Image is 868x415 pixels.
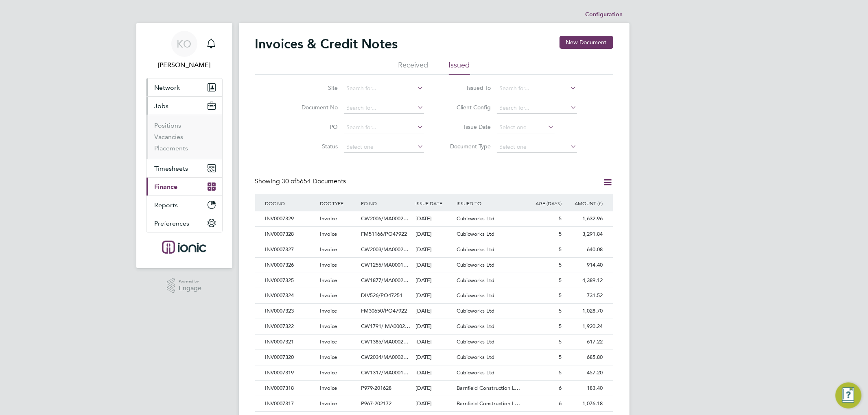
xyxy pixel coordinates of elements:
[559,323,562,330] span: 5
[320,292,337,299] span: Invoice
[559,292,562,299] span: 5
[320,354,337,361] span: Invoice
[263,194,318,213] div: DOC NO
[564,227,605,242] div: 3,291.84
[564,381,605,396] div: 183.40
[361,354,409,361] span: CW2034/MA0002…
[413,273,455,288] div: [DATE]
[155,84,180,91] span: Network
[344,83,424,94] input: Search for...
[413,350,455,365] div: [DATE]
[263,288,318,303] div: INV0007324
[146,241,223,254] a: Go to home page
[282,177,297,185] span: 30 of
[564,211,605,226] div: 1,632.96
[413,396,455,411] div: [DATE]
[361,292,402,299] span: DIV526/PO47251
[361,369,409,376] span: CW1317/MA0001…
[559,385,562,391] span: 6
[444,104,491,111] label: Client Config
[263,319,318,334] div: INV0007322
[523,194,564,213] div: AGE (DAYS)
[413,227,455,242] div: [DATE]
[361,400,391,407] span: P967-202172
[413,288,455,303] div: [DATE]
[413,258,455,273] div: [DATE]
[320,338,337,345] span: Invoice
[320,400,337,407] span: Invoice
[146,159,222,177] button: Timesheets
[361,261,409,268] span: CW1255/MA0001…
[320,230,337,237] span: Invoice
[146,97,222,115] button: Jobs
[255,36,398,52] h2: Invoices & Credit Notes
[449,60,470,75] li: Issued
[361,230,407,237] span: FM51166/PO47922
[320,307,337,314] span: Invoice
[413,211,455,226] div: [DATE]
[361,323,410,330] span: CW1791/ MA0002…
[255,177,348,186] div: Showing
[457,323,494,330] span: Cubicworks Ltd
[497,102,577,114] input: Search for...
[263,350,318,365] div: INV0007320
[263,242,318,257] div: INV0007327
[291,143,338,150] label: Status
[559,338,562,345] span: 5
[413,304,455,319] div: [DATE]
[263,258,318,273] div: INV0007326
[263,227,318,242] div: INV0007328
[359,194,413,213] div: PO NO
[559,354,562,361] span: 5
[361,215,409,222] span: CW2006/MA0002…
[155,144,188,152] a: Placements
[559,307,562,314] span: 5
[167,278,201,293] a: Powered byEngage
[457,400,520,407] span: Barnfield Construction L…
[457,369,494,376] span: Cubicworks Ltd
[162,241,206,254] img: ionic-logo-retina.png
[146,115,222,159] div: Jobs
[263,273,318,288] div: INV0007325
[559,369,562,376] span: 5
[361,277,409,284] span: CW1877/MA0002…
[564,258,605,273] div: 914.40
[291,84,338,91] label: Site
[560,36,613,49] button: New Document
[177,39,192,49] span: KO
[457,246,494,253] span: Cubicworks Ltd
[559,230,562,237] span: 5
[282,177,346,185] span: 5654 Documents
[564,304,605,319] div: 1,028.70
[835,382,861,408] button: Engage Resource Center
[136,23,232,268] nav: Main navigation
[457,354,494,361] span: Cubicworks Ltd
[320,385,337,391] span: Invoice
[457,307,494,314] span: Cubicworks Ltd
[146,31,223,70] a: KO[PERSON_NAME]
[146,178,222,196] button: Finance
[344,102,424,114] input: Search for...
[146,214,222,232] button: Preferences
[564,242,605,257] div: 640.08
[318,194,359,213] div: DOC TYPE
[564,273,605,288] div: 4,389.12
[155,201,178,209] span: Reports
[263,335,318,350] div: INV0007321
[179,285,201,292] span: Engage
[344,141,424,153] input: Select one
[457,277,494,284] span: Cubicworks Ltd
[155,122,181,129] a: Positions
[344,122,424,133] input: Search for...
[146,60,223,70] span: Kirsty Owen
[291,123,338,130] label: PO
[413,335,455,350] div: [DATE]
[457,292,494,299] span: Cubicworks Ltd
[320,261,337,268] span: Invoice
[263,211,318,226] div: INV0007329
[146,196,222,214] button: Reports
[559,400,562,407] span: 6
[457,230,494,237] span: Cubicworks Ltd
[413,194,455,213] div: ISSUE DATE
[457,385,520,391] span: Barnfield Construction L…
